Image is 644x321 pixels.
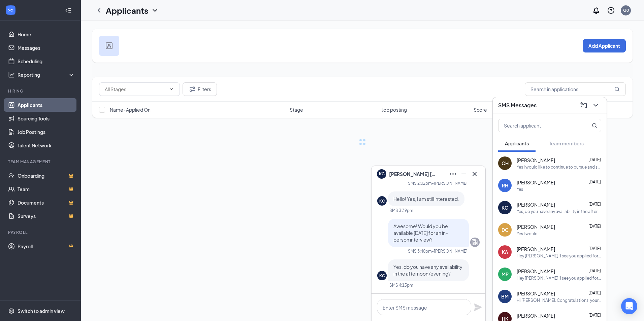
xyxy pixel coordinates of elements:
[588,224,601,229] span: [DATE]
[505,140,529,146] span: Applicants
[517,275,601,281] div: Hey [PERSON_NAME]! I see you applied for our Assistant Team Lead position at the [GEOGRAPHIC_DATA...
[393,223,448,243] span: Awesome! Would you be available [DATE] for an in-person interview?
[469,169,480,179] button: Cross
[471,238,479,246] svg: Company
[432,248,468,254] span: • [PERSON_NAME]
[18,41,75,55] a: Messages
[517,297,601,303] div: Hi [PERSON_NAME]. Congratulations, your meeting with European Wax Center for Guest Sales Associat...
[389,170,436,178] span: [PERSON_NAME] [PERSON_NAME]
[517,179,555,186] span: [PERSON_NAME]
[607,6,615,14] svg: QuestionInfo
[408,180,432,186] div: SMS 2:02pm
[588,290,601,295] span: [DATE]
[18,209,75,223] a: SurveysCrown
[471,170,479,178] svg: Cross
[18,55,75,68] a: Scheduling
[8,71,15,78] svg: Analysis
[458,169,469,179] button: Minimize
[549,140,584,146] span: Team members
[65,7,72,14] svg: Collapse
[588,268,601,273] span: [DATE]
[502,160,509,167] div: CH
[460,170,468,178] svg: Minimize
[106,42,112,49] img: user icon
[18,112,75,125] a: Sourcing Tools
[502,204,508,211] div: KC
[18,308,65,314] div: Switch to admin view
[8,88,74,94] div: Hiring
[517,157,555,164] span: [PERSON_NAME]
[95,6,103,14] svg: ChevronLeft
[110,106,151,113] span: Name · Applied On
[517,268,555,275] span: [PERSON_NAME]
[474,303,482,311] svg: Plane
[621,298,637,314] div: Open Intercom Messenger
[578,100,589,111] button: ComposeMessage
[393,264,462,277] span: Yes, do you have any availability in the afternoon/evening?
[498,119,578,132] input: Search applicant
[18,98,75,112] a: Applicants
[188,85,196,93] svg: Filter
[525,82,626,96] input: Search in applications
[408,248,432,254] div: SMS 3:40pm
[8,229,74,235] div: Payroll
[18,71,75,78] div: Reporting
[583,39,626,52] button: Add Applicant
[592,6,600,14] svg: Notifications
[393,196,459,202] span: Hello! Yes, I am still interested.
[379,273,385,279] div: KC
[18,196,75,209] a: DocumentsCrown
[502,249,508,255] div: KA
[7,7,14,13] svg: WorkstreamLogo
[588,313,601,318] span: [DATE]
[379,198,385,204] div: KC
[8,308,15,314] svg: Settings
[517,164,601,170] div: Yes I would like to continue to pursue and sure ask away ! :)
[18,169,75,182] a: OnboardingCrown
[18,139,75,152] a: Talent Network
[517,246,555,252] span: [PERSON_NAME]
[590,100,601,111] button: ChevronDown
[449,170,457,178] svg: Ellipses
[517,223,555,230] span: [PERSON_NAME]
[382,106,407,113] span: Job posting
[106,5,148,16] h1: Applicants
[517,253,601,259] div: Hey [PERSON_NAME]! I see you applied for our Assistant Team Lead position at the [GEOGRAPHIC_DATA...
[614,86,620,92] svg: MagnifyingGlass
[501,293,509,300] div: BM
[448,169,458,179] button: Ellipses
[502,182,508,189] div: RH
[18,182,75,196] a: TeamCrown
[588,246,601,251] span: [DATE]
[290,106,303,113] span: Stage
[389,282,413,288] div: SMS 4:15pm
[18,240,75,253] a: PayrollCrown
[588,202,601,207] span: [DATE]
[183,82,217,96] button: Filter Filters
[498,102,537,109] h3: SMS Messages
[517,312,555,319] span: [PERSON_NAME]
[8,159,74,165] div: Team Management
[432,180,468,186] span: • [PERSON_NAME]
[592,123,597,128] svg: MagnifyingGlass
[592,101,600,109] svg: ChevronDown
[389,208,413,213] div: SMS 3:39pm
[588,157,601,162] span: [DATE]
[517,290,555,297] span: [PERSON_NAME]
[517,209,601,214] div: Yes, do you have any availability in the afternoon/evening?
[517,186,523,192] div: Yes
[623,7,629,13] div: G0
[502,271,509,278] div: MP
[105,85,166,93] input: All Stages
[580,101,588,109] svg: ComposeMessage
[517,231,538,237] div: Yes I would
[18,125,75,139] a: Job Postings
[517,201,555,208] span: [PERSON_NAME]
[151,6,159,14] svg: ChevronDown
[588,179,601,184] span: [DATE]
[169,86,174,92] svg: ChevronDown
[474,106,487,113] span: Score
[18,28,75,41] a: Home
